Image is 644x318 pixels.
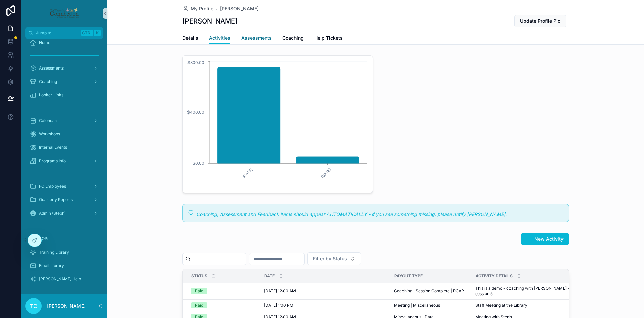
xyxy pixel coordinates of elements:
a: My Profile [182,5,213,12]
span: Activities [209,35,230,41]
a: Training Library [25,246,103,258]
span: TC [30,302,37,310]
a: Help Tickets [314,32,343,45]
span: [PERSON_NAME] Help [39,276,81,282]
a: Coaching [25,76,103,88]
span: Admin (Steph) [39,211,66,216]
button: Update Profile Pic [514,15,566,27]
span: Workshops [39,131,60,137]
button: Select Button [307,252,361,265]
a: Admin (Steph) [25,207,103,219]
button: New Activity [521,233,569,245]
a: Quarterly Reports [25,194,103,206]
span: Activity Details [476,273,513,279]
span: Calendars [39,118,58,123]
div: scrollable content [21,39,107,294]
a: Activities [209,32,230,45]
span: FC Employees [39,184,66,189]
button: Jump to...CtrlK [25,27,103,39]
a: Assessments [241,32,272,45]
span: Ctrl [81,30,93,36]
span: K [95,30,100,36]
span: Internal Events [39,145,67,150]
span: Programs Info [39,158,66,164]
tspan: $800.00 [187,60,204,65]
div: Paid [195,302,203,308]
em: Coaching, Assessment and Feedback items should appear AUTOMATICALLY - if you see something missin... [196,211,507,217]
a: FC Employees [25,180,103,192]
span: Email Library [39,263,64,268]
span: SOPs [39,236,49,241]
a: Programs Info [25,155,103,167]
a: Assessments [25,62,103,74]
span: Home [39,40,50,45]
span: Staff Meeting at the Library [475,303,527,308]
a: Home [25,37,103,49]
a: Looker Links [25,89,103,101]
span: Filter by Status [313,255,347,262]
a: Email Library [25,260,103,272]
span: Assessments [241,35,272,41]
span: Details [182,35,198,41]
a: [PERSON_NAME] [220,5,259,12]
a: Details [182,32,198,45]
a: SOPs [25,233,103,245]
tspan: $0.00 [193,161,204,166]
span: Coaching [282,35,304,41]
span: Assessments [39,65,64,71]
span: Quarterly Reports [39,197,73,202]
div: *Coaching, Assessment and Feedback items should appear AUTOMATICALLY - if you see something missi... [196,211,563,218]
div: chart [187,60,369,189]
a: Internal Events [25,141,103,153]
span: [DATE] 1:00 PM [264,303,293,308]
h1: [PERSON_NAME] [182,16,237,26]
tspan: $400.00 [187,110,204,115]
a: Calendars [25,115,103,127]
span: This is a demo - coaching with [PERSON_NAME] - session 5 [475,286,574,297]
span: Payout Type [394,273,423,279]
p: [PERSON_NAME] [47,303,86,309]
span: Coaching [39,79,57,84]
span: Help Tickets [314,35,343,41]
a: [PERSON_NAME] Help [25,273,103,285]
span: My Profile [191,5,213,12]
span: Update Profile Pic [520,18,560,25]
span: Training Library [39,249,69,255]
text: [DATE] [320,167,332,179]
span: Looker Links [39,92,63,98]
span: Date [264,273,275,279]
a: Workshops [25,128,103,140]
span: Jump to... [36,30,78,36]
img: App logo [49,8,79,19]
span: Meeting | Miscellaneous [394,303,440,308]
div: Paid [195,288,203,294]
a: Coaching [282,32,304,45]
span: Coaching | Session Complete | ECAP | SJC, ELK [394,288,467,294]
text: [DATE] [241,167,254,179]
span: Status [191,273,207,279]
span: [DATE] 12:00 AM [264,288,296,294]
